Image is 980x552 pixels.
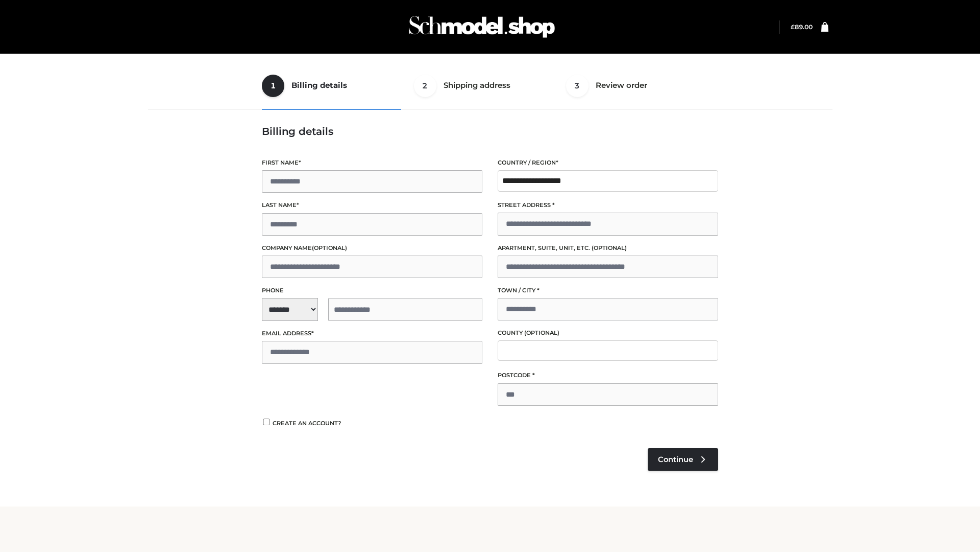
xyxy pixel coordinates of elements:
[498,328,718,338] label: County
[658,455,693,464] span: Continue
[312,244,347,251] span: (optional)
[524,329,559,336] span: (optional)
[498,243,718,253] label: Apartment, suite, unit, etc.
[498,158,718,168] label: Country / Region
[262,158,482,168] label: First name
[405,7,558,47] img: Schmodel Admin 964
[262,419,271,425] input: Create an account?
[498,286,718,295] label: Town / City
[262,200,482,210] label: Last name
[791,23,813,31] bdi: 89.00
[262,329,482,338] label: Email address
[273,420,341,427] span: Create an account?
[791,23,813,31] a: £89.00
[262,125,718,137] h3: Billing details
[498,200,718,210] label: Street address
[262,243,482,253] label: Company name
[592,244,627,251] span: (optional)
[791,23,795,31] span: £
[648,448,718,471] a: Continue
[262,286,482,295] label: Phone
[498,371,718,380] label: Postcode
